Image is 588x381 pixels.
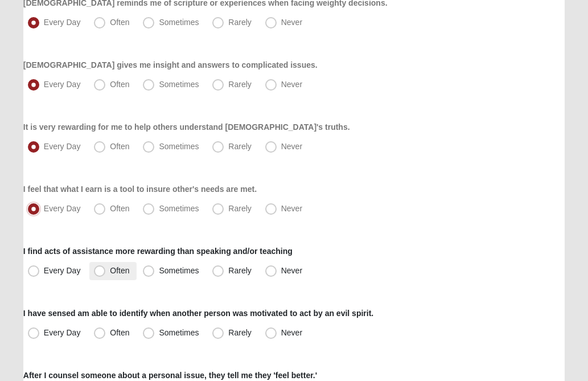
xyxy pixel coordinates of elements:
span: Rarely [228,204,251,213]
span: Rarely [228,80,251,89]
span: Every Day [44,328,81,337]
span: Sometimes [159,266,199,275]
span: Sometimes [159,142,199,151]
span: Every Day [44,18,81,27]
span: Every Day [44,142,81,151]
span: Every Day [44,266,81,275]
span: Rarely [228,266,251,275]
span: Never [281,80,302,89]
span: Sometimes [159,18,199,27]
span: Never [281,266,302,275]
span: Never [281,204,302,213]
span: Never [281,328,302,337]
span: Rarely [228,328,251,337]
span: Every Day [44,80,81,89]
span: Rarely [228,142,251,151]
label: It is very rewarding for me to help others understand [DEMOGRAPHIC_DATA]'s truths. [23,121,350,133]
label: I have sensed am able to identify when another person was motivated to act by an evil spirit. [23,308,373,319]
span: Sometimes [159,80,199,89]
span: Never [281,18,302,27]
span: Sometimes [159,328,199,337]
span: Sometimes [159,204,199,213]
span: Every Day [44,204,81,213]
span: Often [110,328,129,337]
span: Often [110,142,129,151]
span: Often [110,18,129,27]
span: Often [110,266,129,275]
span: Never [281,142,302,151]
span: Often [110,204,129,213]
label: I feel that what I earn is a tool to insure other's needs are met. [23,183,257,195]
label: [DEMOGRAPHIC_DATA] gives me insight and answers to complicated issues. [23,59,318,71]
span: Often [110,80,129,89]
span: Rarely [228,18,251,27]
label: I find acts of assistance more rewarding than speaking and/or teaching [23,245,293,257]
